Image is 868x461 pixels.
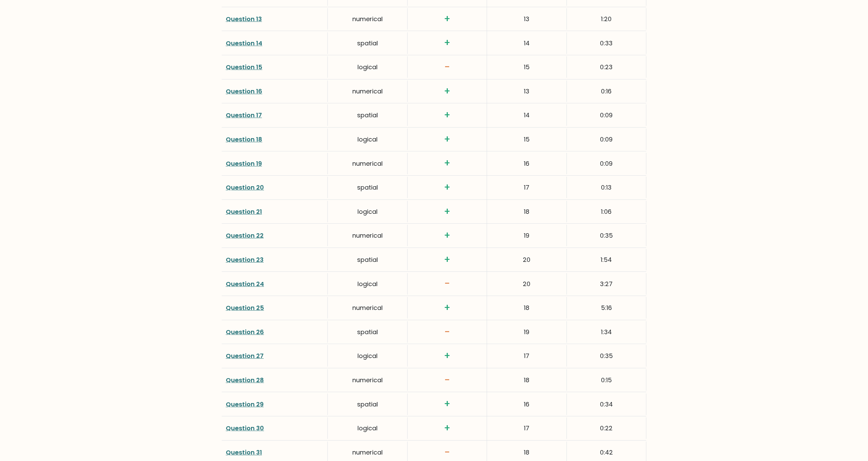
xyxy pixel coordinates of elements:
h3: + [412,254,483,266]
div: 20 [487,249,567,270]
h3: + [412,350,483,362]
div: 1:34 [567,321,646,343]
h3: + [412,86,483,97]
a: Question 19 [226,159,262,168]
div: 0:09 [567,104,646,126]
div: 14 [487,32,567,54]
div: 0:35 [567,225,646,246]
div: 16 [487,393,567,415]
h3: + [412,182,483,193]
h3: + [412,302,483,314]
div: spatial [328,104,407,126]
h3: + [412,37,483,49]
div: 16 [487,153,567,174]
div: spatial [328,249,407,270]
a: Question 15 [226,63,262,71]
div: spatial [328,393,407,415]
div: spatial [328,321,407,343]
a: Question 13 [226,15,262,23]
a: Question 22 [226,231,264,240]
div: 0:16 [567,80,646,102]
div: 17 [487,345,567,367]
div: logical [328,129,407,150]
div: 18 [487,201,567,222]
div: 3:27 [567,273,646,295]
a: Question 24 [226,280,264,288]
div: logical [328,201,407,222]
a: Question 17 [226,111,262,119]
h3: - [412,447,483,458]
div: numerical [328,369,407,391]
a: Question 18 [226,135,262,144]
h3: - [412,61,483,73]
h3: + [412,398,483,410]
div: 0:09 [567,153,646,174]
a: Question 20 [226,183,264,192]
div: 18 [487,297,567,318]
div: 0:35 [567,345,646,367]
h3: + [412,134,483,145]
div: 17 [487,417,567,439]
div: logical [328,417,407,439]
div: spatial [328,32,407,54]
h3: + [412,109,483,121]
a: Question 23 [226,255,264,264]
div: numerical [328,225,407,246]
div: numerical [328,8,407,30]
div: 13 [487,8,567,30]
div: 0:13 [567,177,646,198]
h3: - [412,326,483,338]
a: Question 16 [226,87,262,95]
div: 0:09 [567,129,646,150]
div: 0:22 [567,417,646,439]
div: 0:23 [567,56,646,78]
div: 15 [487,129,567,150]
a: Question 29 [226,400,264,408]
div: 18 [487,369,567,391]
div: 19 [487,225,567,246]
a: Question 21 [226,207,262,216]
div: numerical [328,153,407,174]
div: numerical [328,297,407,318]
div: logical [328,56,407,78]
h3: + [412,158,483,169]
div: logical [328,345,407,367]
div: 0:34 [567,393,646,415]
a: Question 25 [226,303,264,312]
h3: + [412,230,483,241]
a: Question 28 [226,376,264,384]
a: Question 27 [226,352,264,360]
h3: + [412,13,483,25]
div: 0:33 [567,32,646,54]
div: 13 [487,80,567,102]
div: 0:15 [567,369,646,391]
a: Question 31 [226,448,262,457]
div: 14 [487,104,567,126]
div: 1:20 [567,8,646,30]
a: Question 26 [226,328,264,336]
div: 1:54 [567,249,646,270]
h3: - [412,374,483,386]
a: Question 30 [226,424,264,432]
div: 20 [487,273,567,295]
div: 15 [487,56,567,78]
div: 5:16 [567,297,646,318]
div: spatial [328,177,407,198]
div: 17 [487,177,567,198]
h3: + [412,422,483,434]
div: numerical [328,80,407,102]
h3: + [412,206,483,218]
h3: - [412,278,483,289]
div: 1:06 [567,201,646,222]
a: Question 14 [226,39,262,47]
div: 19 [487,321,567,343]
div: logical [328,273,407,295]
